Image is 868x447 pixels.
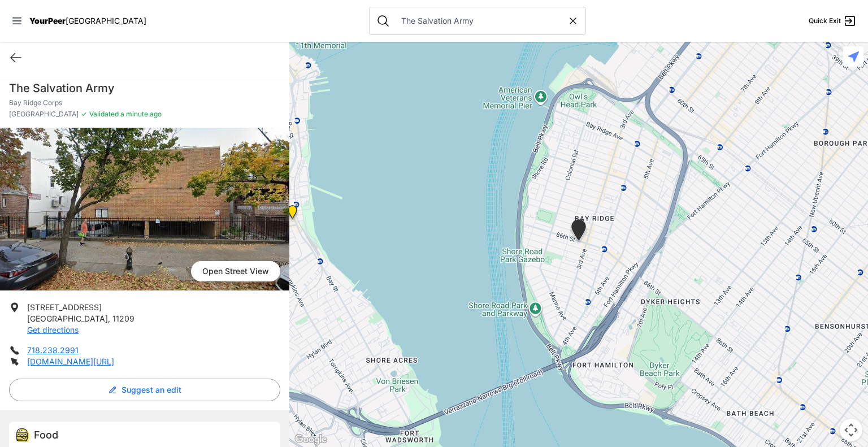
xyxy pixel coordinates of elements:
[112,314,134,323] span: 11209
[565,215,593,249] div: Bay Ridge Corps
[89,110,119,118] span: Validated
[809,16,841,25] span: Quick Exit
[29,18,146,24] a: YourPeer[GEOGRAPHIC_DATA]
[27,357,114,366] a: [DOMAIN_NAME][URL]
[81,110,87,119] span: ✓
[108,314,110,323] span: ,
[9,98,280,107] p: Bay Ridge Corps
[292,432,329,447] a: Open this area in Google Maps (opens a new window)
[394,15,567,27] input: Search
[809,14,857,28] a: Quick Exit
[34,429,58,441] span: Food
[191,261,280,281] span: Open Street View
[29,16,66,25] span: YourPeer
[281,201,304,228] div: Stapleton Corps
[9,80,280,96] h1: The Salvation Army
[121,384,181,396] span: Suggest an edit
[9,110,79,119] span: [GEOGRAPHIC_DATA]
[9,379,280,401] button: Suggest an edit
[27,345,79,355] a: 718.238.2991
[840,419,862,441] button: Map camera controls
[27,325,79,335] a: Get directions
[119,110,162,118] span: a minute ago
[27,314,108,323] span: [GEOGRAPHIC_DATA]
[292,432,329,447] img: Google
[27,302,102,312] span: [STREET_ADDRESS]
[66,16,146,25] span: [GEOGRAPHIC_DATA]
